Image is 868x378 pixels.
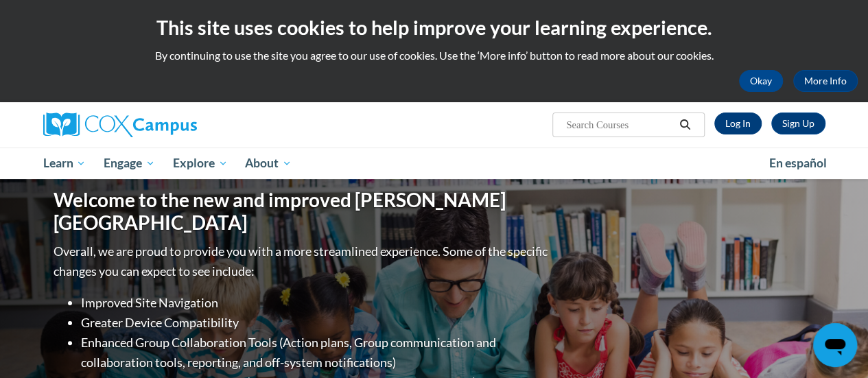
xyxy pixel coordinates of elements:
span: Explore [173,155,228,172]
span: En español [769,156,827,170]
p: By continuing to use the site you agree to our use of cookies. Use the ‘More info’ button to read... [10,48,858,63]
input: Search Courses [565,117,675,133]
a: Explore [164,147,237,179]
li: Enhanced Group Collaboration Tools (Action plans, Group communication and collaboration tools, re... [81,333,551,373]
h2: This site uses cookies to help improve your learning experience. [10,14,858,41]
a: Log In [714,113,762,134]
div: Main menu [33,147,836,179]
li: Greater Device Compatibility [81,313,551,333]
a: Learn [34,147,95,179]
li: Improved Site Navigation [81,293,551,313]
p: Overall, we are proud to provide you with a more streamlined experience. Some of the specific cha... [54,241,551,281]
a: En español [760,149,836,178]
span: Learn [43,155,86,172]
button: Search [675,117,695,133]
span: Engage [104,155,155,172]
h1: Welcome to the new and improved [PERSON_NAME][GEOGRAPHIC_DATA] [54,189,551,235]
span: About [245,155,292,172]
button: Okay [739,70,783,92]
iframe: Button to launch messaging window [813,323,857,367]
a: Cox Campus [43,113,290,137]
a: Register [771,113,825,134]
a: More Info [793,70,858,92]
a: About [236,147,301,179]
a: Engage [95,147,164,179]
img: Cox Campus [43,113,197,137]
